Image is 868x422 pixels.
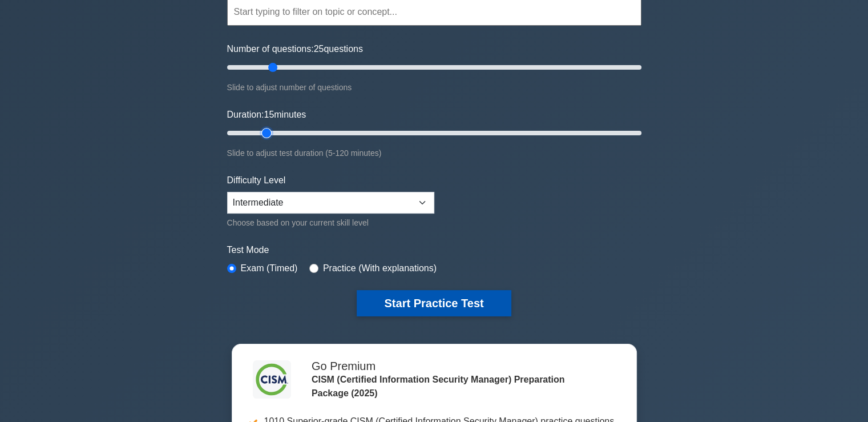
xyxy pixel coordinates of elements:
span: 15 [264,110,274,119]
div: Slide to adjust number of questions [227,81,641,94]
label: Test Mode [227,243,641,257]
label: Practice (With explanations) [323,262,437,275]
button: Start Practice Test [357,290,511,316]
div: Choose based on your current skill level [227,216,434,230]
div: Slide to adjust test duration (5-120 minutes) [227,146,641,160]
label: Duration: minutes [227,108,306,122]
label: Number of questions: questions [227,42,363,56]
span: 25 [314,44,324,54]
label: Difficulty Level [227,174,286,187]
label: Exam (Timed) [241,262,298,275]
